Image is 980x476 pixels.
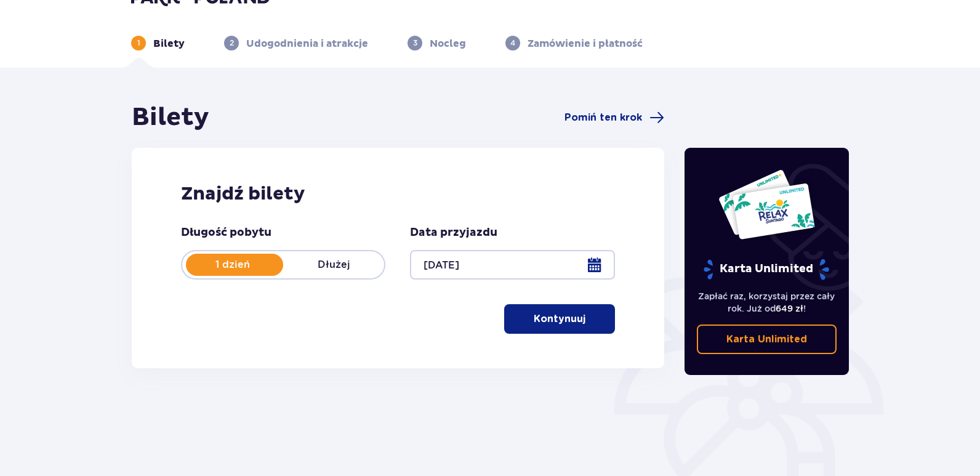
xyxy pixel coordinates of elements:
p: 1 [137,38,140,49]
span: 649 zł [776,304,803,313]
p: Kontynuuj [534,312,585,326]
p: 1 dzień [182,258,283,272]
p: Dłużej [283,258,384,272]
img: Dwie karty całoroczne do Suntago z napisem 'UNLIMITED RELAX', na białym tle z tropikalnymi liśćmi... [718,169,816,240]
p: Zamówienie i płatność [528,37,643,50]
p: Nocleg [430,37,466,50]
div: 1Bilety [131,36,185,50]
button: Kontynuuj [504,304,615,334]
p: Data przyjazdu [410,225,497,240]
p: Karta Unlimited [726,333,807,346]
p: Zapłać raz, korzystaj przez cały rok. Już od ! [697,290,837,315]
span: Pomiń ten krok [564,111,642,124]
div: 3Nocleg [408,36,466,50]
p: Bilety [153,37,185,50]
p: Długość pobytu [181,225,271,240]
a: Karta Unlimited [697,325,837,354]
h1: Bilety [132,102,209,133]
div: 4Zamówienie i płatność [505,36,643,50]
p: Udogodnienia i atrakcje [246,37,368,50]
p: 4 [510,38,515,49]
p: Karta Unlimited [702,259,830,280]
a: Pomiń ten krok [564,110,664,125]
h2: Znajdź bilety [181,182,615,206]
p: 2 [230,38,234,49]
div: 2Udogodnienia i atrakcje [224,36,368,50]
p: 3 [413,38,417,49]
